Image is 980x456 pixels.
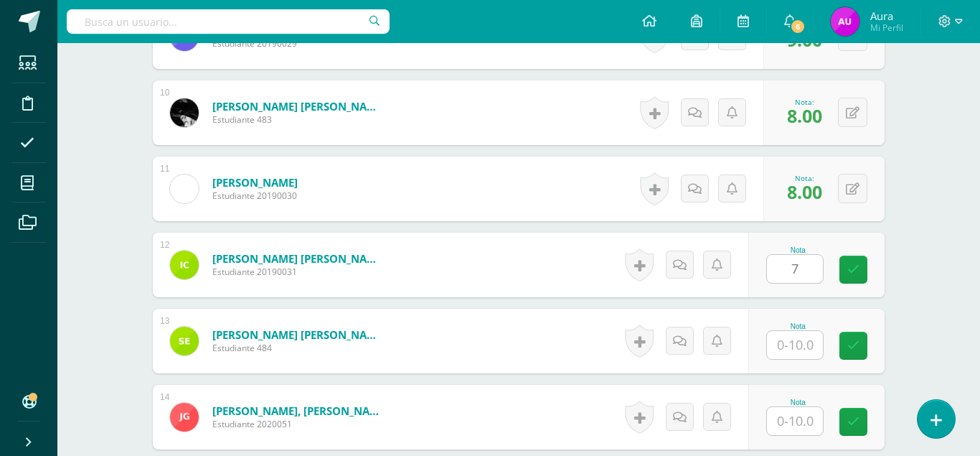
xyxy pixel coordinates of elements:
span: Aura [870,9,903,23]
img: cfd16455df1bd7e8a240b689e86da594.png [831,7,859,36]
input: Busca un usuario... [67,9,390,34]
img: aca2c51498047b31fd739d38fe089431.png [170,403,199,432]
span: 6 [790,19,806,34]
img: 0dc6a707a9332d4560ae804ae0d8f820.png [170,251,199,279]
img: 1cd2fa976d18ae865ede17d98e4887af.png [170,98,199,127]
a: [PERSON_NAME] [212,175,298,190]
a: [PERSON_NAME] [PERSON_NAME] [212,327,385,342]
input: 0-10.0 [767,331,823,359]
div: Nota [766,246,829,254]
span: Mi Perfil [870,22,903,34]
span: Estudiante 20190029 [212,37,385,50]
input: 0-10.0 [767,407,823,435]
a: [PERSON_NAME], [PERSON_NAME] [212,404,385,418]
span: Estudiante 484 [212,342,385,354]
span: Estudiante 20190031 [212,266,385,278]
a: [PERSON_NAME] [PERSON_NAME] [212,251,385,266]
span: 8.00 [787,180,822,204]
div: Nota [766,322,829,330]
span: Estudiante 20190030 [212,190,298,202]
span: Estudiante 2020051 [212,418,385,430]
div: Nota: [787,173,822,183]
div: Nota [766,399,829,406]
img: 2a446fcc28a9e5e407322387923e2222.png [170,327,199,355]
img: a17d0af0849d6bfb1dc765533967ad46.png [170,175,199,203]
span: 8.00 [787,103,822,128]
input: 0-10.0 [767,255,823,283]
div: Nota: [787,97,822,107]
a: [PERSON_NAME] [PERSON_NAME] [212,99,385,113]
span: Estudiante 483 [212,113,385,126]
